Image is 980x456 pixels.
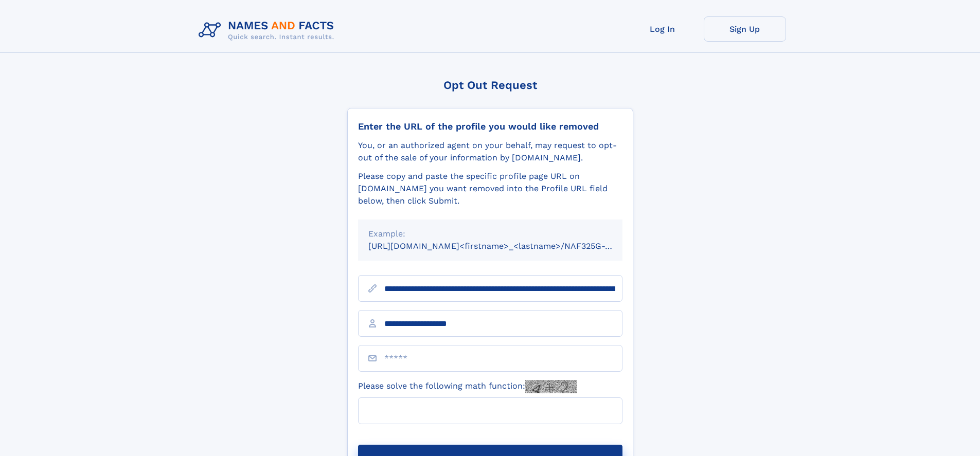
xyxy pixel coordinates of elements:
[347,79,633,92] div: Opt Out Request
[358,121,622,132] div: Enter the URL of the profile you would like removed
[368,228,612,240] div: Example:
[704,16,786,42] a: Sign Up
[358,139,622,164] div: You, or an authorized agent on your behalf, may request to opt-out of the sale of your informatio...
[358,170,622,207] div: Please copy and paste the specific profile page URL on [DOMAIN_NAME] you want removed into the Pr...
[194,16,343,44] img: Logo Names and Facts
[368,241,642,251] small: [URL][DOMAIN_NAME]<firstname>_<lastname>/NAF325G-xxxxxxxx
[621,16,704,42] a: Log In
[358,380,577,393] label: Please solve the following math function:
